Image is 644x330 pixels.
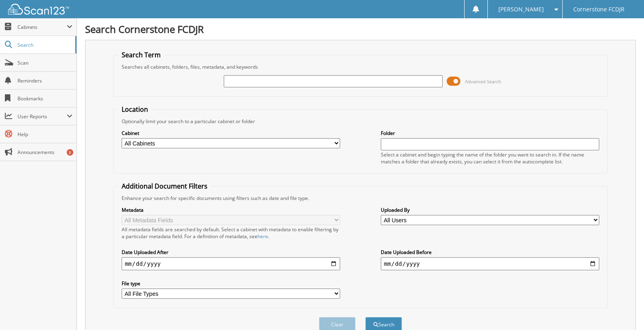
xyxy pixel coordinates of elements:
[17,113,67,120] span: User Reports
[118,63,604,70] div: Searches all cabinets, folders, files, metadata, and keywords
[122,226,341,240] div: All metadata fields are searched by default. Select a cabinet with metadata to enable filtering b...
[85,22,636,36] h1: Search Cornerstone FCDJR
[17,77,72,84] span: Reminders
[67,149,73,156] div: 8
[122,280,341,287] label: File type
[17,95,72,102] span: Bookmarks
[381,249,600,256] label: Date Uploaded Before
[17,24,67,30] span: Cabinets
[118,118,604,125] div: Optionally limit your search to a particular cabinet or folder
[381,151,600,165] div: Select a cabinet and begin typing the name of the folder you want to search in. If the name match...
[17,41,71,48] span: Search
[122,206,341,213] label: Metadata
[118,50,165,59] legend: Search Term
[381,257,600,270] input: end
[118,195,604,202] div: Enhance your search for specific documents using filters such as date and file type.
[17,149,72,156] span: Announcements
[381,206,600,213] label: Uploaded By
[381,130,600,137] label: Folder
[8,4,69,15] img: scan123-logo-white.svg
[122,130,341,137] label: Cabinet
[258,233,268,240] a: here
[573,7,624,12] span: Cornerstone FCDJR
[118,182,212,191] legend: Additional Document Filters
[122,249,341,256] label: Date Uploaded After
[118,105,152,114] legend: Location
[122,257,341,270] input: start
[465,78,501,85] span: Advanced Search
[498,7,544,12] span: [PERSON_NAME]
[17,131,72,138] span: Help
[17,59,72,66] span: Scan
